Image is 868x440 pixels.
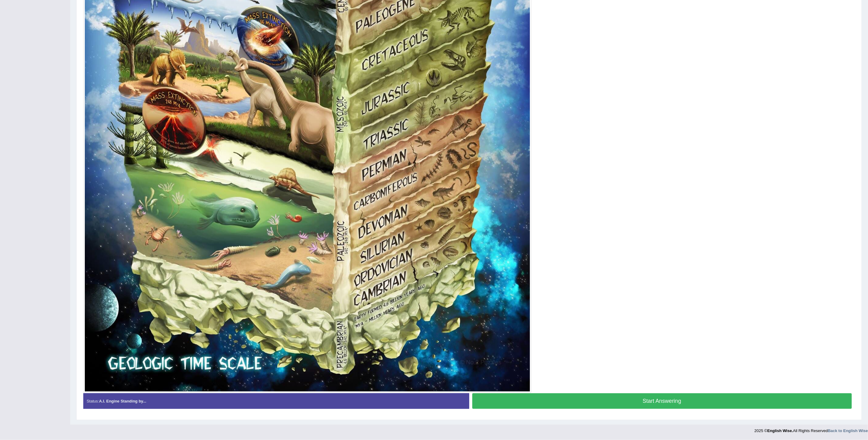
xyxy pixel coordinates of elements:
[828,428,868,433] a: Back to English Wise
[755,425,868,434] div: 2025 © All Rights Reserved
[99,399,146,403] strong: A.I. Engine Standing by...
[472,393,852,409] button: Start Answering
[83,393,469,409] div: Status:
[767,428,793,433] strong: English Wise.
